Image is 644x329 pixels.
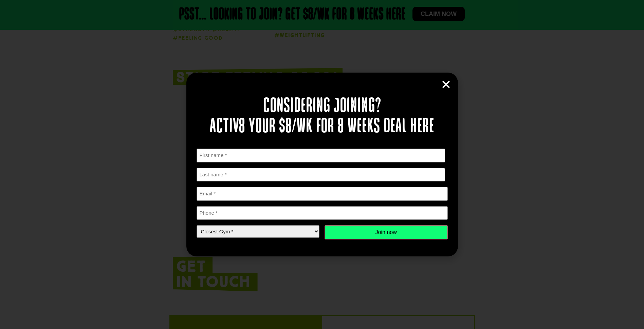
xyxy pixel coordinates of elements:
[197,168,445,182] input: Last name *
[197,96,448,137] h2: Considering joining? Activ8 your $8/wk for 8 weeks deal here
[197,149,445,162] input: First name *
[441,79,451,90] a: Close
[325,225,448,239] input: Join now
[197,187,448,201] input: Email *
[197,206,448,220] input: Phone *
